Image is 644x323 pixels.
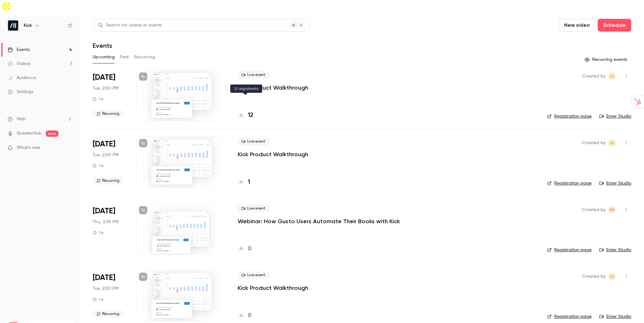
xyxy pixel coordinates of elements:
span: [DATE] [93,72,115,83]
span: Recurring [93,310,123,318]
span: Andrew Roth [608,206,616,214]
span: Created by [582,72,606,80]
button: Past [120,52,129,62]
span: [DATE] [93,206,115,216]
button: Recurring [134,52,156,62]
div: Aug 26 Tue, 11:00 AM (America/Los Angeles) [93,270,126,321]
h4: 1 [248,178,250,187]
a: SpeakerHub [17,130,42,137]
div: Aug 12 Tue, 11:00 AM (America/Los Angeles) [93,70,126,121]
span: Created by [582,273,606,280]
div: Settings [8,89,33,95]
span: LK [610,273,614,280]
h1: Events [93,42,112,49]
span: Recurring [93,110,123,118]
span: Created by [582,139,606,147]
span: LK [610,139,614,147]
div: 1 h [93,230,103,235]
h4: 12 [248,111,253,120]
span: What's new [17,144,41,151]
span: new [46,130,58,137]
span: Live event [238,205,269,212]
a: Kick Product Walkthrough [238,284,308,292]
span: Logan Kieller [608,72,616,80]
span: AR [609,206,615,214]
span: Tue, 2:00 PM [93,285,119,292]
div: Events [8,47,30,53]
h4: 0 [248,245,251,253]
a: Enter Studio [599,113,631,120]
a: 0 [238,245,251,253]
button: Upcoming [93,52,115,62]
span: Live event [238,71,269,79]
a: Kick Product Walkthrough [238,84,308,92]
a: Registration page [547,113,592,120]
div: Search for videos or events [98,22,162,29]
a: Enter Studio [599,313,631,320]
a: 12 [238,111,253,120]
div: Audience [8,75,36,81]
span: Help [17,116,26,122]
iframe: Noticeable Trigger [65,145,72,151]
a: Enter Studio [599,247,631,253]
a: Kick Product Walkthrough [238,150,308,158]
button: Recurring events [582,55,631,65]
button: New video [559,19,595,32]
div: Aug 21 Thu, 11:30 AM (America/Los Angeles) [93,203,126,254]
img: Kick [8,20,18,31]
div: 1 h [93,97,103,102]
span: [DATE] [93,273,115,283]
div: 1 h [93,163,103,168]
a: 0 [238,311,251,320]
span: Live event [238,271,269,279]
a: Enter Studio [599,180,631,187]
span: Tue, 2:00 PM [93,152,119,158]
span: Live event [238,138,269,145]
span: Logan Kieller [608,273,616,280]
a: Registration page [547,247,592,253]
span: Created by [582,206,606,214]
button: Schedule [598,19,631,32]
h4: 0 [248,311,251,320]
a: 1 [238,178,250,187]
a: Registration page [547,313,592,320]
div: 1 h [93,297,103,302]
h6: Kick [24,22,32,29]
span: Tue, 2:00 PM [93,85,119,92]
span: Recurring [93,177,123,185]
a: Registration page [547,180,592,187]
span: [DATE] [93,139,115,149]
div: Videos [8,61,30,67]
a: Webinar: How Gusto Users Automate Their Books with Kick [238,217,400,225]
span: Thu, 2:30 PM [93,219,119,225]
li: help-dropdown-opener [8,116,72,122]
div: Aug 19 Tue, 11:00 AM (America/Los Angeles) [93,136,126,187]
span: LK [610,72,614,80]
span: Logan Kieller [608,139,616,147]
